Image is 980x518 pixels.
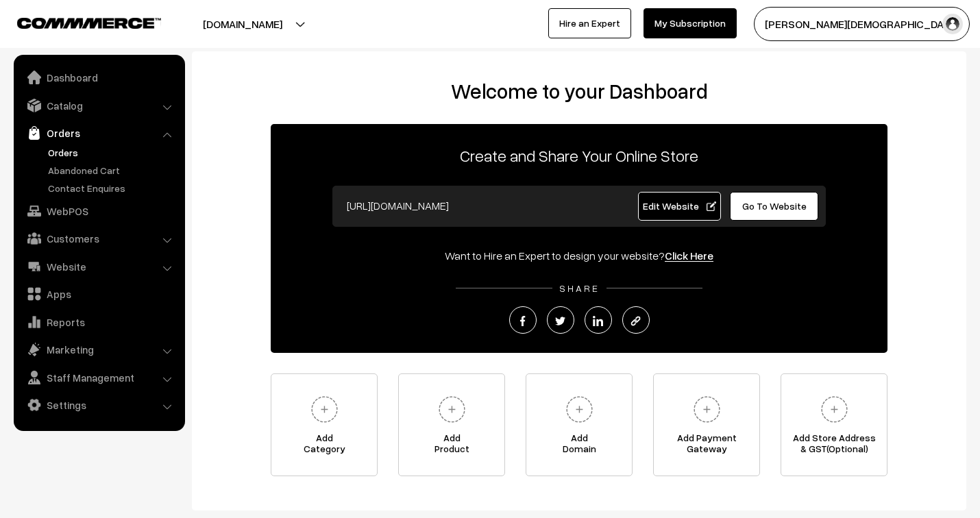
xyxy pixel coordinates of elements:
[45,181,180,195] a: Contact Enquires
[688,391,726,428] img: plus.svg
[17,18,161,28] img: COMMMERCE
[206,79,953,103] h2: Welcome to your Dashboard
[17,14,137,30] a: COMMMERCE
[17,282,180,306] a: Apps
[644,8,737,38] a: My Subscription
[45,163,180,177] a: Abandoned Cart
[17,254,180,279] a: Website
[742,200,807,212] span: Go To Website
[271,247,887,264] div: Want to Hire an Expert to design your website?
[942,14,963,34] img: user
[271,432,377,460] span: Add Category
[816,391,853,428] img: plus.svg
[17,310,180,334] a: Reports
[665,249,713,262] a: Click Here
[17,93,180,118] a: Catalog
[654,432,759,460] span: Add Payment Gateway
[17,199,180,223] a: WebPOS
[155,7,330,41] button: [DOMAIN_NAME]
[398,373,505,476] a: AddProduct
[730,192,818,221] a: Go To Website
[552,282,607,294] span: SHARE
[781,373,887,476] a: Add Store Address& GST(Optional)
[754,7,970,41] button: [PERSON_NAME][DEMOGRAPHIC_DATA]
[643,200,716,212] span: Edit Website
[17,393,180,417] a: Settings
[45,145,180,160] a: Orders
[548,8,631,38] a: Hire an Expert
[399,432,504,460] span: Add Product
[781,432,887,460] span: Add Store Address & GST(Optional)
[17,121,180,145] a: Orders
[433,391,471,428] img: plus.svg
[653,373,760,476] a: Add PaymentGateway
[271,373,378,476] a: AddCategory
[17,365,180,390] a: Staff Management
[17,65,180,90] a: Dashboard
[17,226,180,251] a: Customers
[306,391,343,428] img: plus.svg
[526,373,633,476] a: AddDomain
[561,391,598,428] img: plus.svg
[638,192,722,221] a: Edit Website
[526,432,632,460] span: Add Domain
[271,143,887,168] p: Create and Share Your Online Store
[17,337,180,362] a: Marketing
